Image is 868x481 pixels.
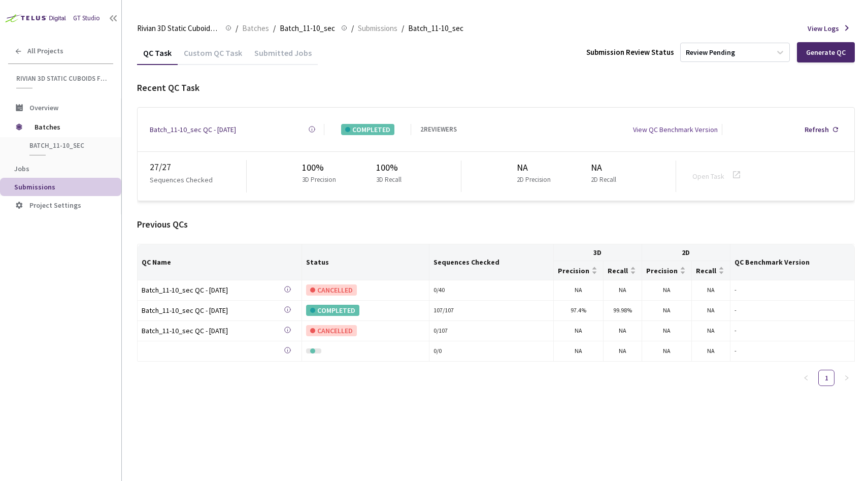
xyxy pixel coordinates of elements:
a: Batch_11-10_sec QC - [DATE] [142,305,284,316]
th: Recall [692,261,730,280]
p: 3D Recall [376,175,402,185]
td: NA [604,341,642,362]
div: COMPLETED [341,124,394,135]
th: QC Name [138,244,302,280]
div: 100% [302,161,340,175]
td: NA [642,321,692,341]
span: View Logs [808,23,839,34]
span: Batch_11-10_sec [408,22,463,35]
td: NA [692,341,730,362]
a: Submissions [356,22,399,34]
div: Submission Review Status [586,46,674,58]
td: NA [642,341,692,362]
td: NA [692,321,730,341]
span: Rivian 3D Static Cuboids fixed[2024-25] [137,22,219,35]
div: Generate QC [806,48,846,56]
td: NA [554,280,604,301]
p: 3D Precision [302,175,336,185]
div: Custom QC Task [178,48,248,65]
li: / [273,22,276,35]
li: Previous Page [798,370,814,386]
div: CANCELLED [306,325,357,336]
div: QC Task [137,48,178,65]
button: right [839,370,855,386]
div: COMPLETED [306,305,359,316]
a: Batch_11-10_sec QC - [DATE] [150,124,236,135]
div: NA [591,161,620,175]
th: Status [302,244,429,280]
span: All Projects [27,47,63,55]
td: 99.98% [604,301,642,321]
p: 2D Precision [517,175,551,185]
p: 2D Recall [591,175,616,185]
span: Jobs [14,164,29,173]
li: / [351,22,354,35]
div: - [735,285,850,295]
div: 27 / 27 [150,160,246,174]
div: GT Studio [73,13,100,23]
td: NA [692,301,730,321]
button: left [798,370,814,386]
li: / [236,22,238,35]
a: 1 [819,370,834,386]
p: Sequences Checked [150,174,213,185]
div: Recent QC Task [137,81,855,95]
td: NA [692,280,730,301]
span: Recall [608,267,628,275]
div: - [735,326,850,336]
span: Submissions [14,182,55,191]
span: Recall [696,267,716,275]
div: CANCELLED [306,284,357,296]
span: Precision [558,267,589,275]
span: Batches [35,117,104,137]
div: 0 / 0 [433,346,549,356]
div: - [735,306,850,315]
td: NA [604,280,642,301]
div: Batch_11-10_sec QC - [DATE] [142,325,284,336]
th: 3D [554,244,642,261]
div: Submitted Jobs [248,48,318,65]
th: Recall [604,261,642,280]
td: NA [642,280,692,301]
span: Batches [242,22,269,35]
div: - [735,346,850,356]
th: Sequences Checked [429,244,554,280]
th: QC Benchmark Version [730,244,855,280]
div: 107 / 107 [433,306,549,315]
span: Batch_11-10_sec [29,141,105,150]
span: Project Settings [29,201,81,210]
div: View QC Benchmark Version [633,124,718,135]
div: 100% [376,161,406,175]
div: 0 / 40 [433,285,549,295]
li: / [402,22,404,35]
span: Rivian 3D Static Cuboids fixed[2024-25] [16,74,107,83]
td: 97.4% [554,301,604,321]
td: NA [554,341,604,362]
div: Previous QCs [137,217,855,232]
td: NA [642,301,692,321]
td: NA [554,321,604,341]
th: Precision [642,261,692,280]
td: NA [604,321,642,341]
span: Precision [646,267,678,275]
div: Refresh [805,124,829,135]
th: Precision [554,261,604,280]
div: 2 REVIEWERS [420,124,457,135]
a: Batches [240,22,271,34]
span: Overview [29,103,58,112]
li: Next Page [839,370,855,386]
div: Batch_11-10_sec QC - [DATE] [142,305,284,316]
span: Batch_11-10_sec [280,22,335,35]
div: Review Pending [686,48,735,57]
a: Open Task [692,172,724,181]
li: 1 [818,370,834,386]
div: Batch_11-10_sec QC - [DATE] [142,284,284,296]
span: right [844,375,850,381]
span: left [803,375,809,381]
div: NA [517,161,555,175]
span: Submissions [358,22,397,35]
th: 2D [642,244,730,261]
div: 0 / 107 [433,326,549,336]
